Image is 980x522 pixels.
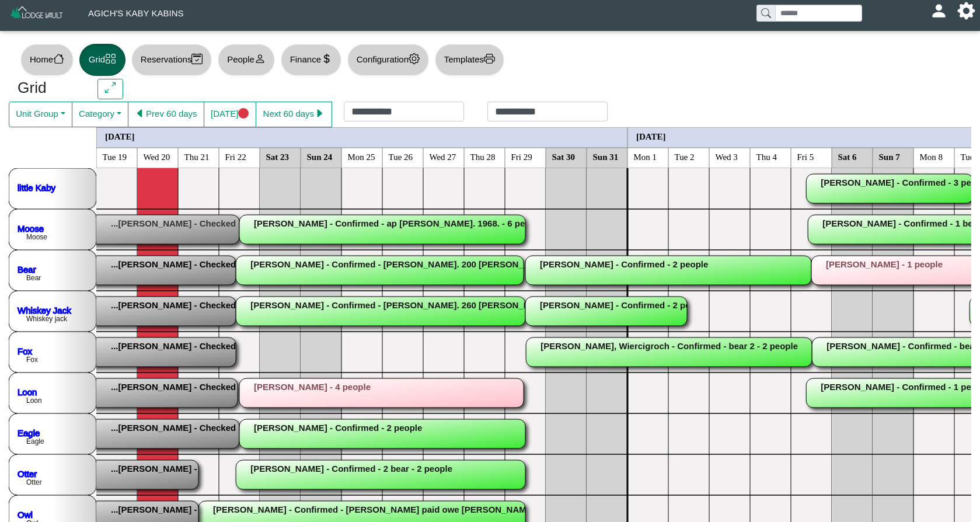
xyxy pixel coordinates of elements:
[552,152,576,161] text: Sat 30
[484,53,495,64] svg: printer
[103,152,127,161] text: Tue 19
[26,274,41,282] text: Bear
[511,152,532,161] text: Fri 29
[756,152,777,161] text: Thu 4
[144,152,170,161] text: Wed 20
[97,79,123,100] button: arrows angle expand
[18,305,71,315] a: Whiskey Jack
[20,44,74,76] button: Homehouse
[389,152,413,161] text: Tue 26
[184,152,210,161] text: Thu 21
[487,102,608,121] input: Check out
[254,53,266,64] svg: person
[128,102,204,127] button: caret left fillPrev 60 days
[72,102,128,127] button: Category
[9,102,72,127] button: Unit Group
[409,53,420,64] svg: gear
[9,5,65,25] img: Z
[307,152,333,161] text: Sun 24
[920,152,943,161] text: Mon 8
[53,53,64,64] svg: house
[716,152,738,161] text: Wed 3
[26,356,38,364] text: Fox
[344,102,464,121] input: Check in
[18,387,37,396] a: Loon
[18,182,56,192] a: little Kaby
[18,264,36,274] a: Bear
[26,437,44,446] text: Eagle
[314,108,325,119] svg: caret right fill
[191,53,203,64] svg: calendar2 check
[218,44,274,76] button: Peopleperson
[131,44,212,76] button: Reservationscalendar2 check
[26,233,47,241] text: Moose
[962,6,971,15] svg: gear fill
[26,478,42,486] text: Otter
[105,131,135,141] text: [DATE]
[347,44,429,76] button: Configurationgear
[636,131,666,141] text: [DATE]
[18,427,40,437] a: Eagle
[135,108,146,119] svg: caret left fill
[281,44,341,76] button: Financecurrency dollar
[18,509,33,519] a: Owl
[470,152,496,161] text: Thu 28
[430,152,456,161] text: Wed 27
[934,6,943,15] svg: person fill
[879,152,901,161] text: Sun 7
[26,315,68,323] text: Whiskey jack
[593,152,619,161] text: Sun 31
[348,152,375,161] text: Mon 25
[18,468,37,478] a: Otter
[18,346,33,356] a: Fox
[26,396,42,405] text: Loon
[256,102,332,127] button: Next 60 dayscaret right fill
[79,44,125,76] button: Gridgrid
[797,152,814,161] text: Fri 5
[18,79,80,98] h3: Grid
[238,108,249,119] svg: circle fill
[266,152,290,161] text: Sat 23
[838,152,857,161] text: Sat 6
[204,102,256,127] button: [DATE]circle fill
[675,152,695,161] text: Tue 2
[105,53,116,64] svg: grid
[634,152,657,161] text: Mon 1
[321,53,332,64] svg: currency dollar
[435,44,504,76] button: Templatesprinter
[105,82,116,93] svg: arrows angle expand
[761,8,770,18] svg: search
[18,223,44,233] a: Moose
[225,152,246,161] text: Fri 22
